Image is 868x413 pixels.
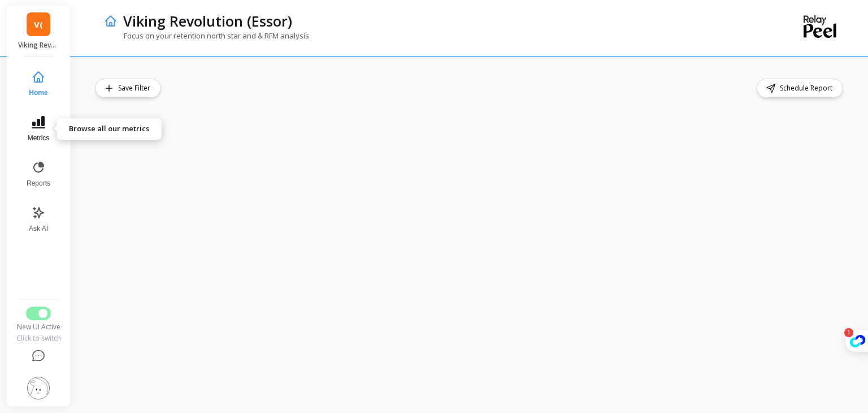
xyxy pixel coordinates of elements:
div: Click to switch [15,334,62,343]
button: Ask AI [20,199,57,240]
p: Viking Revolution (Essor) [18,41,59,50]
img: profile picture [27,377,50,399]
button: Home [20,63,57,104]
button: Schedule Report [757,79,843,98]
span: Home [29,88,47,97]
p: Viking Revolution (Essor) [123,11,292,31]
span: Ask AI [29,224,48,233]
button: Metrics [20,109,57,149]
button: Settings [15,370,62,406]
button: Save Filter [95,79,161,98]
span: V( [34,18,43,31]
span: Reports [27,179,50,188]
span: Save Filter [118,83,154,94]
div: New UI Active [15,322,62,332]
button: Help [15,343,62,370]
span: Schedule Report [780,83,836,94]
iframe: Omni Embed [95,107,845,390]
span: Metrics [28,134,50,143]
p: Focus on your retention north star and & RFM analysis [104,31,309,41]
button: Reports [20,154,57,195]
button: Switch to Legacy UI [26,307,51,320]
